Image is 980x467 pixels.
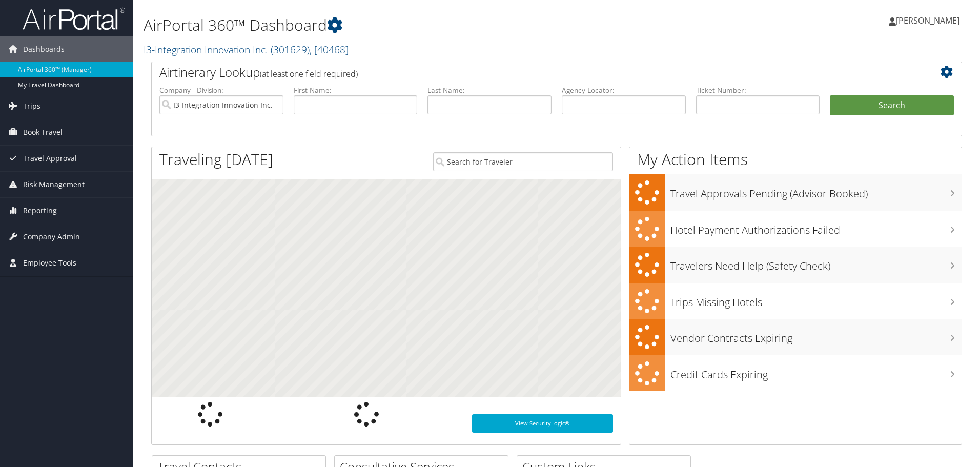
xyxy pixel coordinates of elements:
[670,218,962,237] h3: Hotel Payment Authorizations Failed
[260,68,358,79] span: (at least one field required)
[889,5,970,36] a: [PERSON_NAME]
[23,172,85,197] span: Risk Management
[629,247,962,283] a: Travelers Need Help (Safety Check)
[427,85,552,95] label: Last Name:
[830,95,954,116] button: Search
[670,290,962,310] h3: Trips Missing Hotels
[629,355,962,392] a: Credit Cards Expiring
[23,250,76,276] span: Employee Tools
[896,15,959,26] span: [PERSON_NAME]
[562,85,686,95] label: Agency Locator:
[144,43,349,56] a: I3-Integration Innovation Inc.
[629,283,962,319] a: Trips Missing Hotels
[159,149,273,170] h1: Traveling [DATE]
[23,119,63,145] span: Book Travel
[670,254,962,273] h3: Travelers Need Help (Safety Check)
[629,149,962,170] h1: My Action Items
[23,7,125,31] img: airportal-logo.png
[23,93,40,119] span: Trips
[159,85,283,95] label: Company - Division:
[144,14,695,36] h1: AirPortal 360™ Dashboard
[670,181,962,201] h3: Travel Approvals Pending (Advisor Booked)
[629,319,962,355] a: Vendor Contracts Expiring
[23,224,80,250] span: Company Admin
[670,326,962,346] h3: Vendor Contracts Expiring
[629,211,962,247] a: Hotel Payment Authorizations Failed
[159,64,886,81] h2: Airtinerary Lookup
[472,414,613,433] a: View SecurityLogic®
[23,146,77,171] span: Travel Approval
[271,43,310,56] span: ( 301629 )
[23,36,65,62] span: Dashboards
[629,174,962,211] a: Travel Approvals Pending (Advisor Booked)
[670,362,962,382] h3: Credit Cards Expiring
[696,85,820,95] label: Ticket Number:
[433,152,613,171] input: Search for Traveler
[23,198,57,224] span: Reporting
[294,85,418,95] label: First Name:
[310,43,349,56] span: , [ 40468 ]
